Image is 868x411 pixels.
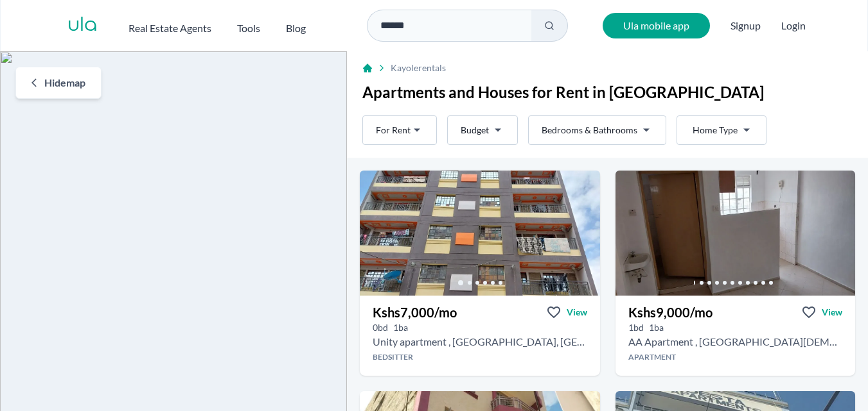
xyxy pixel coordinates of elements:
[128,15,211,36] button: Real Estate Agents
[447,115,518,145] button: Budget
[237,21,260,36] h2: Tools
[128,21,211,36] h2: Real Estate Agents
[822,306,842,319] span: View
[67,14,98,37] a: ula
[649,321,664,334] h5: 1 bathrooms
[616,171,855,296] img: 1 bedroom Apartment for rent - Kshs 9,000/mo - in Kayole near Mwangaza SDA Church, Nairobi, Kenya...
[286,21,306,36] h2: Blog
[44,75,85,90] span: Hide map
[677,115,766,145] button: Home Type
[628,321,644,334] h5: 1 bedrooms
[360,296,599,376] a: Kshs7,000/moViewView property in detail0bd 1ba Unity apartment , [GEOGRAPHIC_DATA], [GEOGRAPHIC_D...
[391,62,446,74] span: Kayole rentals
[373,303,457,321] h3: Kshs 7,000 /mo
[731,13,761,38] span: Signup
[376,124,411,137] span: For Rent
[461,124,489,137] span: Budget
[616,352,855,362] h4: Apartment
[286,15,306,36] a: Blog
[567,306,587,319] span: View
[373,334,587,349] h2: Bedsitter for rent in Kayole - Kshs 7,000/mo -Saika Medical Center, Kangundo Road, Nairobi, Kenya...
[360,352,599,362] h4: Bedsitter
[362,82,853,103] h1: Apartments and Houses for Rent in [GEOGRAPHIC_DATA]
[528,115,666,145] button: Bedrooms & Bathrooms
[237,15,260,36] button: Tools
[373,321,388,334] h5: 0 bedrooms
[128,15,332,36] nav: Main
[542,124,637,137] span: Bedrooms & Bathrooms
[616,296,855,376] a: Kshs9,000/moViewView property in detail1bd 1ba AA Apartment , [GEOGRAPHIC_DATA][DEMOGRAPHIC_DATA]...
[362,115,437,145] button: For Rent
[693,124,738,137] span: Home Type
[603,13,710,38] a: Ula mobile app
[628,334,842,349] h2: 1 bedroom Apartment for rent in Kayole - Kshs 9,000/mo -Mwangaza SDA Church, Nairobi, Kenya, Nair...
[393,321,408,334] h5: 1 bathrooms
[628,303,713,321] h3: Kshs 9,000 /mo
[781,18,806,33] button: Login
[360,171,599,296] img: Bedsitter for rent - Kshs 7,000/mo - in Kayole Saika Medical Center, Kangundo Road, Nairobi, Keny...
